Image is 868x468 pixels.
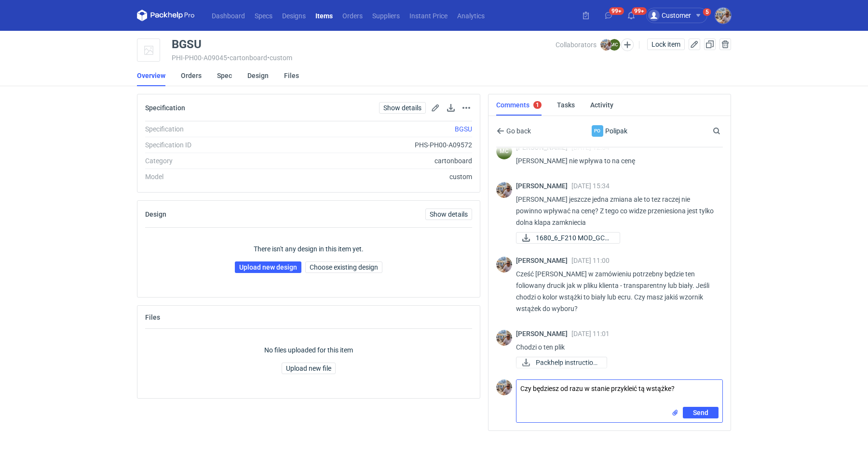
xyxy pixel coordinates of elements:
[516,155,715,167] p: [PERSON_NAME] nie wpływa to na cenę
[609,39,620,51] figcaption: MC
[516,194,715,228] p: [PERSON_NAME] jeszcze jedna zmiana ale to tez raczej nie powinno wpływać na cenę? Z tego co widze...
[496,330,512,346] img: Michał Palasek
[405,10,452,21] a: Instant Price
[516,182,571,190] span: [PERSON_NAME]
[571,330,610,338] span: [DATE] 11:01
[145,124,276,134] div: Specification
[646,8,715,23] button: Customer5
[516,380,722,407] textarea: Czy będziesz od razu w stanie przykleić tą wstążke?
[282,363,336,374] button: Upload new file
[172,54,556,62] div: PHI-PH00-A09045
[704,39,716,50] button: Duplicate Item
[379,102,426,114] a: Show details
[516,143,571,151] span: [PERSON_NAME]
[536,102,539,108] div: 1
[571,182,610,190] span: [DATE] 15:34
[651,41,680,48] span: Lock item
[571,257,610,264] span: [DATE] 11:00
[145,313,160,321] h2: Files
[621,39,634,51] button: Edit collaborators
[556,41,597,49] span: Collaborators
[461,102,472,114] button: Actions
[705,9,709,15] div: 5
[496,379,512,395] img: Michał Palasek
[563,125,657,137] div: Polipak
[452,10,489,21] a: Analytics
[557,94,575,116] a: Tasks
[536,357,599,368] span: Packhelp instruction...
[145,172,276,182] div: Model
[516,232,612,244] div: 1680_6_F210 MOD_GC1 300.pdf
[719,39,731,50] button: Delete item
[227,54,267,62] span: • cartonboard
[310,264,378,271] span: Choose existing design
[145,156,276,166] div: Category
[715,8,731,24] img: Michał Palasek
[264,345,353,355] p: No files uploaded for this item
[267,54,292,62] span: • custom
[276,172,472,182] div: custom
[683,407,719,418] button: Send
[504,128,531,134] span: Go back
[516,341,715,353] p: Chodzi o ten plik
[516,357,607,368] div: Packhelp instructions for scrunchie box.pdf
[601,8,616,23] button: 99+
[305,261,382,273] button: Choose existing design
[516,330,571,338] span: [PERSON_NAME]
[425,208,472,220] a: Show details
[284,65,299,86] a: Files
[250,10,277,21] a: Specs
[496,143,512,159] figcaption: MC
[455,125,472,133] a: BGSU
[592,125,603,137] div: Polipak
[496,143,512,159] div: Marcin Czarnecki
[624,8,639,23] button: 99+
[286,365,331,372] span: Upload new file
[536,233,612,243] span: 1680_6_F210 MOD_GC1 ...
[145,210,166,218] h2: Design
[367,10,405,21] a: Suppliers
[693,409,708,416] span: Send
[600,39,612,51] img: Michał Palasek
[217,65,232,86] a: Spec
[711,125,742,137] input: Search
[235,261,301,273] a: Upload new design
[338,10,367,21] a: Orders
[496,182,512,198] img: Michał Palasek
[137,10,195,21] svg: Packhelp Pro
[648,10,691,21] div: Customer
[172,39,202,50] div: BGSU
[311,10,338,21] a: Items
[277,10,311,21] a: Designs
[276,140,472,150] div: PHS-PH00-A09572
[571,143,610,151] span: [DATE] 12:54
[137,65,165,86] a: Overview
[496,257,512,273] img: Michał Palasek
[145,140,276,150] div: Specification ID
[689,39,700,50] button: Edit item
[276,156,472,166] div: cartonboard
[592,125,603,137] figcaption: Po
[516,357,607,368] a: Packhelp instruction...
[516,232,620,244] a: 1680_6_F210 MOD_GC1 ...
[247,65,269,86] a: Design
[430,102,441,114] button: Edit spec
[496,94,542,116] a: Comments1
[516,257,571,264] span: [PERSON_NAME]
[496,125,531,137] button: Go back
[207,10,250,21] a: Dashboard
[254,244,364,254] p: There isn't any design in this item yet.
[181,65,202,86] a: Orders
[516,268,715,314] p: Cześć [PERSON_NAME] w zamówieniu potrzebny będzie ten foliowany drucik jak w pliku klienta - tran...
[145,104,185,112] h2: Specification
[647,39,685,50] button: Lock item
[445,102,457,114] button: Download specification
[590,94,613,116] a: Activity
